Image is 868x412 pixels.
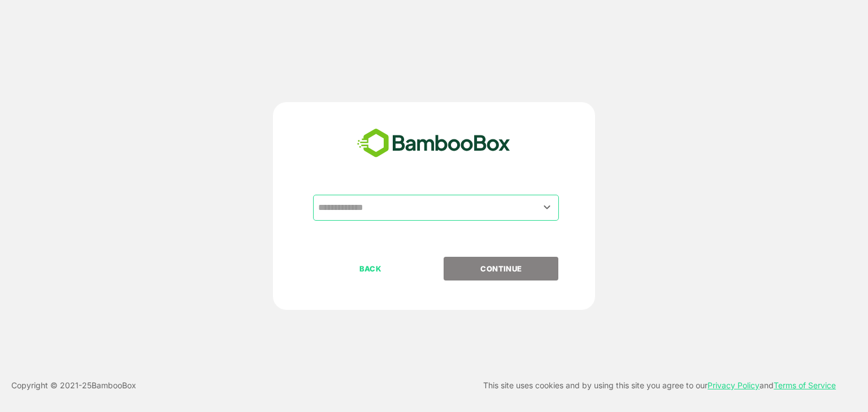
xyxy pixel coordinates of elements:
a: Terms of Service [774,380,836,390]
button: BACK [313,257,428,280]
a: Privacy Policy [708,380,759,390]
button: Open [540,200,555,215]
img: bamboobox [351,125,517,162]
p: This site uses cookies and by using this site you agree to our and [483,379,836,392]
p: CONTINUE [445,262,558,275]
button: CONTINUE [444,257,558,280]
p: Copyright © 2021- 25 BambooBox [11,379,136,392]
p: BACK [314,262,427,275]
